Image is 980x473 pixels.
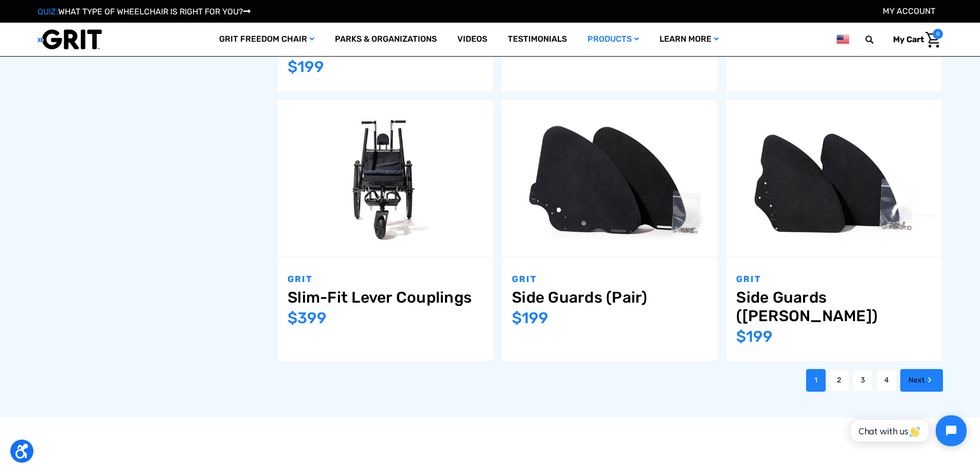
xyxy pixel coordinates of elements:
a: Page 4 of 4 [876,369,897,392]
a: Parks & Organizations [325,23,447,56]
a: QUIZ:WHAT TYPE OF WHEELCHAIR IS RIGHT FOR YOU? [38,7,251,16]
span: $399 [512,39,551,58]
img: GRIT Junior Side Guards: pair of side guards and hardware to attach to GRIT Junior, to protect cl... [726,106,942,250]
span: My Cart [893,34,924,44]
span: $199 [736,327,773,346]
a: Page 2 of 4 [829,369,849,392]
img: Slim-Fit Lever Couplings [277,106,493,250]
a: Learn More [649,23,729,56]
span: $399 [288,309,327,327]
input: Search [870,29,885,50]
span: $199 [288,58,324,76]
nav: pagination [265,369,943,392]
a: Products [577,23,649,56]
a: Next [900,369,943,392]
a: Testimonials [497,23,577,56]
a: Page 1 of 4 [806,369,826,392]
a: Cart with 0 items [885,29,943,50]
a: Slim-Fit Lever Couplings,$399.00 [288,288,483,307]
a: Page 3 of 4 [852,369,873,392]
a: GRIT Freedom Chair [209,23,325,56]
span: $249 [736,39,776,58]
p: GRIT [512,273,707,286]
img: GRIT All-Terrain Wheelchair and Mobility Equipment [38,29,102,50]
img: GRIT Side Guards: pair of side guards and hardware to attach to GRIT Freedom Chair, to protect cl... [502,106,718,250]
span: QUIZ: [38,7,58,16]
span: 0 [933,29,943,39]
a: Side Guards (Pair),$199.00 [502,100,718,257]
a: Side Guards (GRIT Jr.),$199.00 [726,100,942,257]
a: Side Guards (GRIT Jr.),$199.00 [736,288,932,325]
a: Side Guards (Pair),$199.00 [512,288,707,307]
p: GRIT [736,273,932,286]
span: $199 [512,309,548,327]
img: Cart [925,32,940,48]
a: Videos [447,23,497,56]
iframe: Tidio Chat [840,407,975,455]
a: Slim-Fit Lever Couplings,$399.00 [277,100,493,257]
a: Account [883,6,935,16]
img: us.png [836,33,849,46]
p: GRIT [288,273,483,286]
